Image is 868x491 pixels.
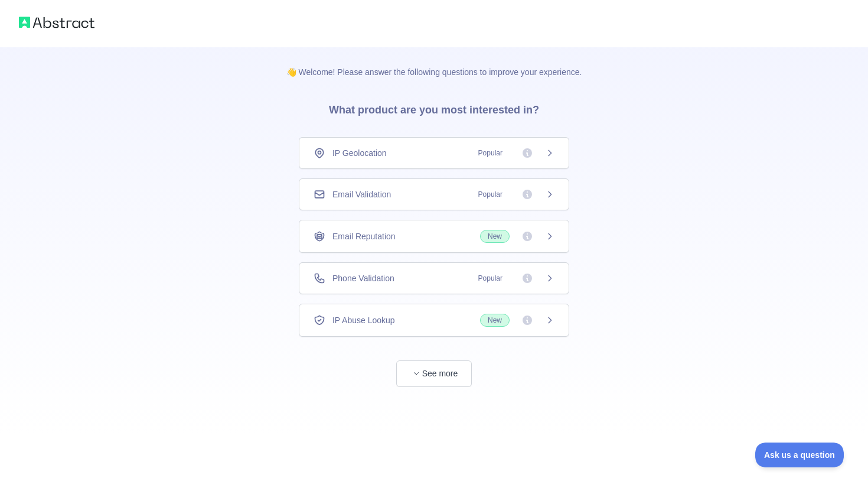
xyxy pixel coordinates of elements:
span: Email Validation [332,188,391,200]
iframe: Toggle Customer Support [755,443,844,467]
span: IP Geolocation [332,147,387,159]
h3: What product are you most interested in? [310,78,558,137]
span: Popular [471,188,510,200]
span: Phone Validation [332,272,394,284]
span: New [480,230,510,243]
img: Abstract logo [19,14,94,31]
span: Popular [471,147,510,159]
button: See more [396,360,472,387]
span: IP Abuse Lookup [332,314,395,326]
span: Popular [471,272,510,284]
span: Email Reputation [332,230,396,242]
p: 👋 Welcome! Please answer the following questions to improve your experience. [267,47,601,78]
span: New [480,314,510,327]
